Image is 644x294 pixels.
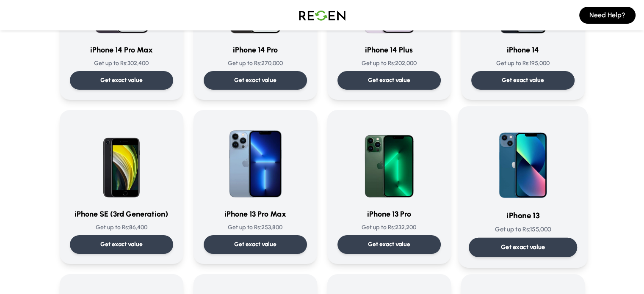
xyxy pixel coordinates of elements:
[337,59,441,68] p: Get up to Rs: 202,000
[368,240,410,249] p: Get exact value
[204,223,307,232] p: Get up to Rs: 253,800
[204,208,307,220] h3: iPhone 13 Pro Max
[337,208,441,220] h3: iPhone 13 Pro
[234,240,276,249] p: Get exact value
[234,76,276,85] p: Get exact value
[215,120,296,201] img: iPhone 13 Pro Max
[368,76,410,85] p: Get exact value
[471,44,575,56] h3: iPhone 14
[579,7,636,24] button: Need Help?
[70,208,173,220] h3: iPhone SE (3rd Generation)
[204,44,307,56] h3: iPhone 14 Pro
[204,59,307,68] p: Get up to Rs: 270,000
[70,59,173,68] p: Get up to Rs: 302,400
[81,120,162,201] img: iPhone SE (3rd Generation)
[502,76,544,85] p: Get exact value
[70,44,173,56] h3: iPhone 14 Pro Max
[337,223,441,232] p: Get up to Rs: 232,200
[100,240,143,249] p: Get exact value
[293,3,352,27] img: Logo
[468,225,577,234] p: Get up to Rs: 155,000
[480,117,566,202] img: iPhone 13
[468,209,577,222] h3: iPhone 13
[70,223,173,232] p: Get up to Rs: 86,400
[471,59,575,68] p: Get up to Rs: 195,000
[100,76,143,85] p: Get exact value
[500,243,545,252] p: Get exact value
[348,120,430,201] img: iPhone 13 Pro
[337,44,441,56] h3: iPhone 14 Plus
